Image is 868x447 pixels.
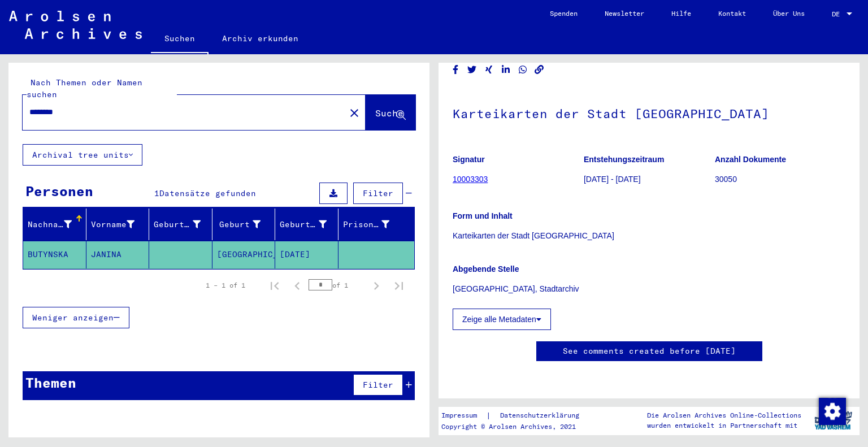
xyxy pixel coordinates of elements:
[23,209,86,240] mat-header-cell: Nachname
[348,106,361,120] mat-icon: close
[715,173,845,185] p: 30050
[647,410,801,420] p: Die Arolsen Archives Online-Collections
[86,209,150,240] mat-header-cell: Vorname
[450,63,462,77] button: Share on Facebook
[91,219,135,231] div: Vorname
[275,241,338,268] mat-cell: [DATE]
[154,219,201,231] div: Geburtsname
[86,241,150,268] mat-cell: JANINA
[375,107,403,119] span: Suche
[453,88,845,137] h1: Karteikarten der Stadt [GEOGRAPHIC_DATA]
[500,63,512,77] button: Share on LinkedIn
[25,181,93,201] div: Personen
[23,307,129,328] button: Weniger anzeigen
[217,219,261,231] div: Geburt‏
[212,241,276,268] mat-cell: [GEOGRAPHIC_DATA]
[453,283,845,295] p: [GEOGRAPHIC_DATA], Stadtarchiv
[343,101,366,124] button: Clear
[812,406,854,435] img: yv_logo.png
[363,380,393,390] span: Filter
[584,173,714,185] p: [DATE] - [DATE]
[363,188,393,198] span: Filter
[286,274,309,297] button: Previous page
[441,422,593,432] p: Copyright © Arolsen Archives, 2021
[212,209,276,240] mat-header-cell: Geburt‏
[647,420,801,431] p: wurden entwickelt in Partnerschaft mit
[466,63,478,77] button: Share on Twitter
[28,215,86,233] div: Nachname
[275,209,338,240] mat-header-cell: Geburtsdatum
[280,219,327,231] div: Geburtsdatum
[280,215,341,233] div: Geburtsdatum
[154,188,159,198] span: 1
[453,175,488,184] a: 10003303
[517,63,529,77] button: Share on WhatsApp
[365,274,388,297] button: Next page
[453,309,551,330] button: Zeige alle Metadaten
[715,155,786,164] b: Anzahl Dokumente
[263,274,286,297] button: First page
[23,144,142,166] button: Archival tree units
[453,155,485,164] b: Signatur
[453,211,513,220] b: Form und Inhalt
[151,25,209,54] a: Suchen
[32,313,114,323] span: Weniger anzeigen
[27,77,142,99] mat-label: Nach Themen oder Namen suchen
[832,10,844,18] span: DE
[441,410,593,422] div: |
[584,155,664,164] b: Entstehungszeitraum
[149,209,212,240] mat-header-cell: Geburtsname
[159,188,256,198] span: Datensätze gefunden
[441,410,486,422] a: Impressum
[217,215,275,233] div: Geburt‏
[388,274,410,297] button: Last page
[353,183,403,204] button: Filter
[366,95,415,130] button: Suche
[563,345,736,357] a: See comments created before [DATE]
[483,63,495,77] button: Share on Xing
[23,241,86,268] mat-cell: BUTYNSKA
[491,410,593,422] a: Datenschutzerklärung
[453,230,845,242] p: Karteikarten der Stadt [GEOGRAPHIC_DATA]
[533,63,545,77] button: Copy link
[28,219,72,231] div: Nachname
[154,215,215,233] div: Geburtsname
[343,219,390,231] div: Prisoner #
[338,209,415,240] mat-header-cell: Prisoner #
[818,397,845,424] div: Zustimmung ändern
[209,25,312,52] a: Archiv erkunden
[206,280,245,290] div: 1 – 1 of 1
[453,264,519,274] b: Abgebende Stelle
[309,280,365,290] div: of 1
[353,374,403,396] button: Filter
[91,215,149,233] div: Vorname
[819,398,846,425] img: Zustimmung ändern
[25,372,76,393] div: Themen
[9,11,142,39] img: Arolsen_neg.svg
[343,215,404,233] div: Prisoner #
